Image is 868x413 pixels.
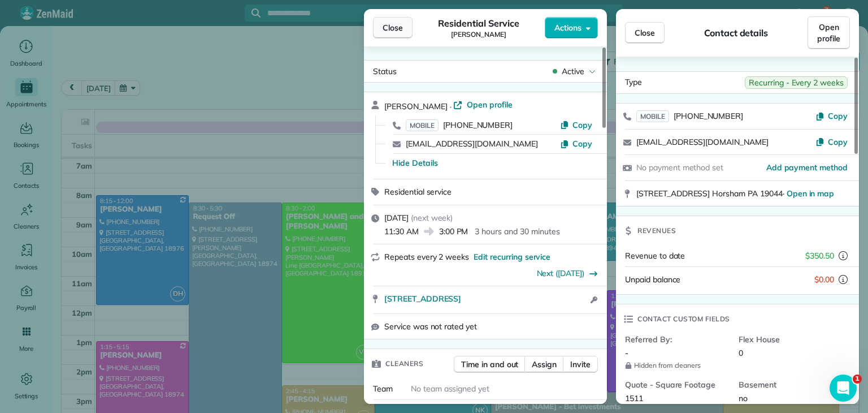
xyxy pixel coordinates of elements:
span: Contact custom fields [637,313,730,325]
span: Assign [532,359,557,370]
span: Open profile [467,99,513,110]
a: [EMAIL_ADDRESS][DOMAIN_NAME] [636,137,769,147]
span: [PERSON_NAME] [451,30,506,39]
button: Close [373,17,413,38]
span: Hidden from cleaners [625,361,730,370]
span: 0 [739,348,743,358]
a: MOBILE[PHONE_NUMBER] [406,119,513,131]
a: Add payment method [766,162,848,173]
span: no [739,393,748,403]
span: · [448,102,454,111]
span: [PERSON_NAME] [384,101,448,111]
span: Edit recurring service [474,251,550,263]
span: Type [625,76,642,89]
span: [STREET_ADDRESS] [384,293,461,304]
span: Copy [828,137,848,147]
a: Open in map [787,188,835,199]
button: Copy [815,110,848,122]
span: [PHONE_NUMBER] [443,120,513,130]
button: Time in and out [454,356,526,373]
a: [STREET_ADDRESS] [384,293,587,304]
a: MOBILE[PHONE_NUMBER] [636,110,743,122]
button: Hide Details [392,157,438,169]
span: Residential Service [438,16,519,30]
button: Copy [560,138,592,149]
a: Next ([DATE]) [537,268,585,278]
p: 3 hours and 30 minutes [475,226,559,237]
button: Assign [524,356,564,373]
span: ( next week ) [411,213,453,223]
span: Referred By: [625,334,730,345]
a: Open profile [453,99,513,110]
span: Close [635,27,655,38]
span: Residential service [384,187,452,197]
span: Copy [572,139,592,149]
span: Close [383,22,403,33]
span: Team [373,384,393,394]
span: Unpaid balance [625,274,680,285]
a: Open profile [808,16,850,49]
span: MOBILE [636,110,669,122]
span: Copy [828,111,848,121]
span: Cleaners [385,358,423,369]
span: 1511 [625,393,643,403]
span: Flex House [739,334,843,345]
span: No payment method set [636,162,723,173]
span: Copy [572,120,592,130]
button: Copy [560,119,592,131]
span: 11:30 AM [384,226,419,237]
span: MOBILE [406,119,439,131]
span: [STREET_ADDRESS] Horsham PA 19044 · [636,188,834,199]
a: [EMAIL_ADDRESS][DOMAIN_NAME] [406,139,538,149]
span: Revenues [637,225,676,236]
span: Status [373,66,397,76]
span: $0.00 [814,274,834,285]
button: Open access information [587,293,600,307]
span: Active [562,66,584,77]
span: Contact details [704,26,768,40]
span: $350.50 [805,250,834,261]
button: Copy [815,136,848,148]
span: Revenue to date [625,251,685,261]
span: [PHONE_NUMBER] [674,111,743,121]
span: Actions [554,22,581,33]
span: Service was not rated yet [384,321,477,332]
span: 3:00 PM [439,226,468,237]
span: Quote - Square Footage [625,379,730,390]
button: Invite [563,356,598,373]
span: Time in and out [461,359,518,370]
span: Open profile [817,21,840,44]
button: Close [625,22,665,44]
span: 1 [853,375,862,384]
span: [DATE] [384,213,409,223]
span: Repeats every 2 weeks [384,252,469,262]
button: Next ([DATE]) [537,268,598,279]
span: - [625,348,628,358]
span: Invite [570,359,591,370]
span: No team assigned yet [411,384,489,394]
span: Basement [739,379,843,390]
iframe: Intercom live chat [830,375,857,402]
span: Recurring - Every 2 weeks [745,76,848,89]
